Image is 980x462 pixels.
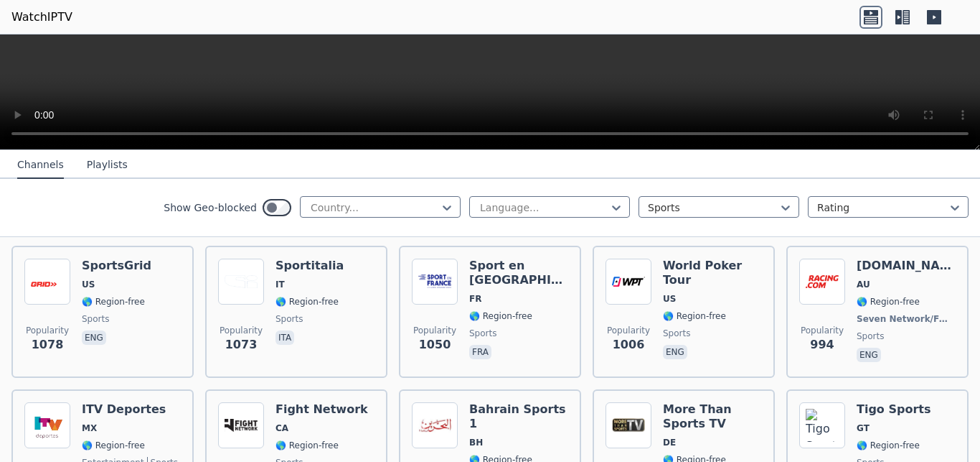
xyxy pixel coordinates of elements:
[82,331,106,345] p: eng
[469,293,481,305] span: FR
[412,402,458,448] img: Bahrain Sports 1
[275,331,294,345] p: ita
[218,259,264,305] img: Sportitalia
[225,336,258,354] span: 1073
[469,310,532,322] span: 🌎 Region-free
[24,402,70,448] img: ITV Deportes
[607,325,650,336] span: Popularity
[801,325,844,336] span: Popularity
[412,259,458,305] img: Sport en France
[82,279,95,290] span: US
[857,422,870,434] span: GT
[469,402,568,431] h6: Bahrain Sports 1
[275,259,344,273] h6: Sportitalia
[275,313,303,325] span: sports
[275,440,339,451] span: 🌎 Region-free
[663,402,762,431] h6: More Than Sports TV
[857,331,884,342] span: sports
[82,440,145,451] span: 🌎 Region-free
[663,345,687,359] p: eng
[613,336,645,354] span: 1006
[469,259,568,287] h6: Sport en [GEOGRAPHIC_DATA]
[663,293,676,305] span: US
[275,422,288,434] span: CA
[663,259,762,287] h6: World Poker Tour
[87,152,128,179] button: Playlists
[32,336,64,354] span: 1078
[857,348,881,362] p: eng
[275,402,368,417] h6: Fight Network
[857,402,930,417] h6: Tigo Sports
[663,328,690,339] span: sports
[275,279,285,290] span: IT
[810,336,834,354] span: 994
[82,259,151,273] h6: SportsGrid
[469,345,491,359] p: fra
[164,200,257,215] label: Show Geo-blocked
[857,259,956,273] h6: [DOMAIN_NAME]
[606,402,651,448] img: More Than Sports TV
[663,437,676,448] span: DE
[82,402,178,417] h6: ITV Deportes
[857,279,870,290] span: AU
[857,440,920,451] span: 🌎 Region-free
[11,9,72,26] a: WatchIPTV
[17,152,64,179] button: Channels
[469,437,483,448] span: BH
[26,325,69,336] span: Popularity
[606,259,651,305] img: World Poker Tour
[663,310,726,322] span: 🌎 Region-free
[419,336,451,354] span: 1050
[275,296,339,308] span: 🌎 Region-free
[82,296,145,308] span: 🌎 Region-free
[24,259,70,305] img: SportsGrid
[413,325,456,336] span: Popularity
[857,296,920,308] span: 🌎 Region-free
[857,313,953,325] span: Seven Network/Foxtel
[82,422,97,434] span: MX
[220,325,263,336] span: Popularity
[218,402,264,448] img: Fight Network
[799,259,845,305] img: Racing.com
[469,328,496,339] span: sports
[82,313,109,325] span: sports
[799,402,845,448] img: Tigo Sports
